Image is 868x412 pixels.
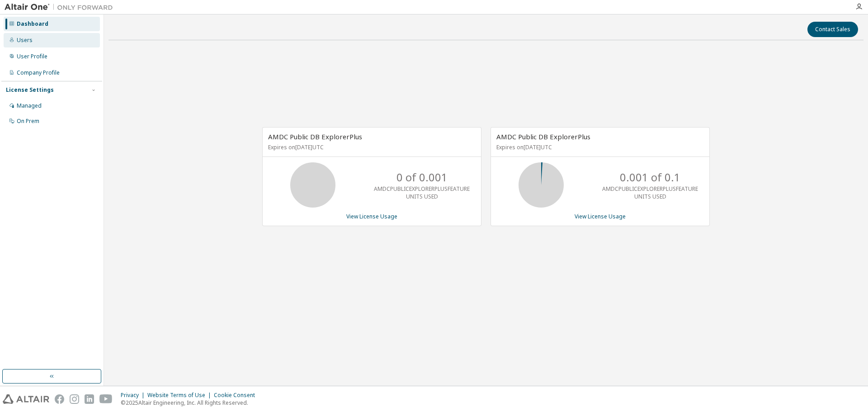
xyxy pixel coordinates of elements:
div: User Profile [17,53,47,60]
p: Expires on [DATE] UTC [268,143,473,151]
div: Privacy [121,392,147,399]
div: Managed [17,102,42,109]
a: View License Usage [575,213,626,220]
button: Contact Sales [807,22,858,37]
span: AMDC Public DB ExplorerPlus [496,132,590,141]
img: instagram.svg [70,394,79,404]
img: linkedin.svg [85,394,94,404]
div: Users [17,37,33,44]
span: AMDC Public DB ExplorerPlus [268,132,362,141]
a: View License Usage [346,213,397,220]
img: youtube.svg [99,394,113,404]
p: 0.001 of 0.1 [620,170,680,185]
div: Company Profile [17,69,60,76]
p: AMDCPUBLICEXPLORERPLUSFEATURE UNITS USED [602,185,698,200]
div: License Settings [6,86,54,94]
img: facebook.svg [55,394,64,404]
div: Website Terms of Use [147,392,214,399]
p: Expires on [DATE] UTC [496,143,702,151]
div: Cookie Consent [214,392,260,399]
p: 0 of 0.001 [396,170,448,185]
div: Dashboard [17,20,48,28]
img: Altair One [5,3,118,12]
p: © 2025 Altair Engineering, Inc. All Rights Reserved. [121,399,260,407]
img: altair_logo.svg [3,394,49,404]
div: On Prem [17,118,39,125]
p: AMDCPUBLICEXPLORERPLUSFEATURE UNITS USED [374,185,470,200]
